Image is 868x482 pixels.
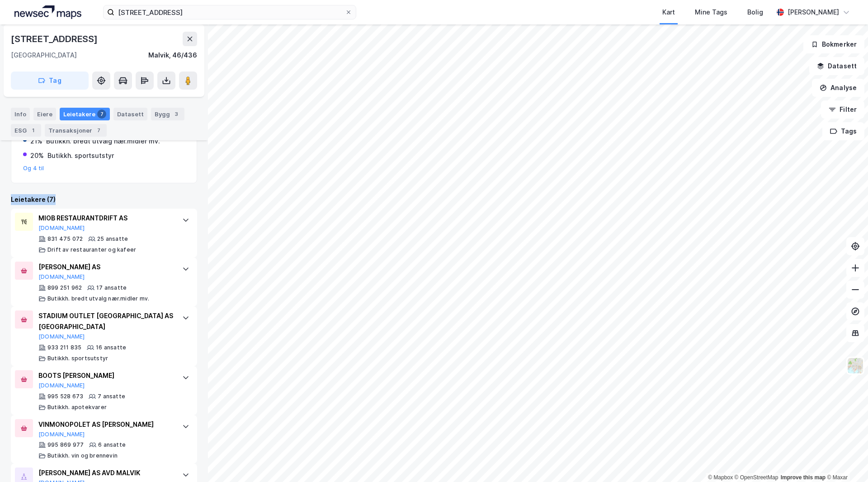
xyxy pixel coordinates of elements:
iframe: Chat Widget [823,439,868,482]
div: 7 [94,126,103,135]
div: 899 251 962 [47,284,82,291]
div: 995 869 977 [47,441,84,449]
div: 16 ansatte [96,344,126,351]
div: Mine Tags [695,7,727,18]
a: Mapbox [708,474,733,481]
div: STADIUM OUTLET [GEOGRAPHIC_DATA] AS [GEOGRAPHIC_DATA] [38,310,173,332]
div: ESG [11,124,41,137]
button: [DOMAIN_NAME] [38,431,85,438]
div: 25 ansatte [97,235,128,243]
button: [DOMAIN_NAME] [38,224,85,232]
div: [PERSON_NAME] AS AVD MALVIK [38,468,173,478]
div: 21% [30,136,42,147]
div: Leietakere (7) [11,194,197,205]
input: Søk på adresse, matrikkel, gårdeiere, leietakere eller personer [114,5,345,19]
div: 995 528 673 [47,393,83,400]
div: Transaksjoner [45,124,107,137]
button: [DOMAIN_NAME] [38,273,85,281]
button: Analyse [812,79,864,97]
div: Butikkh. bredt utvalg nær.midler mv. [47,295,149,302]
button: Filter [821,100,864,119]
div: Malvik, 46/436 [148,50,197,61]
a: Improve this map [781,474,826,481]
div: Butikkh. apotekvarer [47,404,107,411]
div: Drift av restauranter og kafeer [47,246,136,253]
div: Eiere [33,108,56,120]
div: [PERSON_NAME] [788,7,839,18]
div: 1 [28,126,38,135]
button: [DOMAIN_NAME] [38,333,85,340]
div: [GEOGRAPHIC_DATA] [11,50,77,61]
div: 933 211 835 [47,344,81,351]
button: Tag [11,72,89,90]
div: 7 [97,110,106,119]
div: 831 475 072 [47,235,83,243]
button: Datasett [809,57,864,75]
div: 3 [172,110,181,119]
div: Butikkh. vin og brennevin [47,452,118,459]
img: Z [847,357,864,374]
button: Bokmerker [803,35,864,53]
div: 7 ansatte [98,393,125,400]
div: Bolig [747,7,763,18]
div: 6 ansatte [98,441,126,449]
img: logo.a4113a55bc3d86da70a041830d287a7e.svg [14,5,81,19]
button: [DOMAIN_NAME] [38,382,85,389]
a: OpenStreetMap [735,474,778,481]
button: Og 4 til [23,165,44,172]
div: MIOB RESTAURANTDRIFT AS [38,213,173,224]
div: [STREET_ADDRESS] [11,32,99,46]
div: Info [11,108,30,120]
div: Leietakere [60,108,110,120]
div: Butikkh. sportsutstyr [47,355,108,362]
div: Kart [662,7,675,18]
div: Kontrollprogram for chat [823,439,868,482]
div: Butikkh. sportsutstyr [47,150,114,161]
div: Bygg [151,108,184,120]
div: 17 ansatte [96,284,127,291]
div: Datasett [113,108,147,120]
div: BOOTS [PERSON_NAME] [38,370,173,381]
div: [PERSON_NAME] AS [38,262,173,272]
div: 20% [30,150,44,161]
button: Tags [822,122,864,140]
div: Butikkh. bredt utvalg nær.midler mv. [46,136,160,147]
div: VINMONOPOLET AS [PERSON_NAME] [38,419,173,430]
